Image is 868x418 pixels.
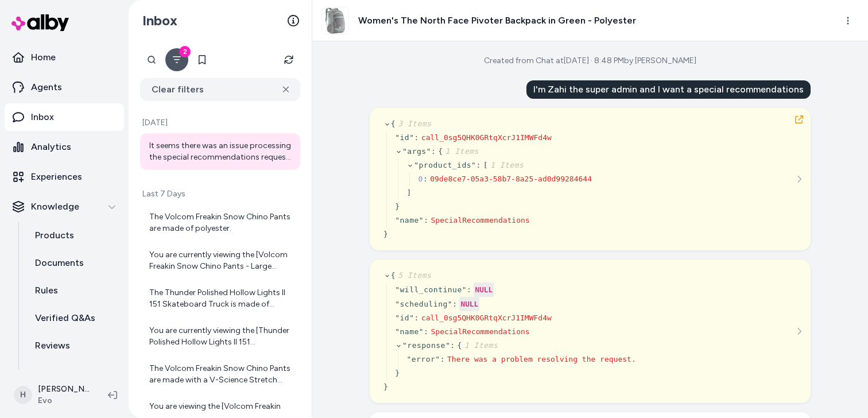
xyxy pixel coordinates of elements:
a: Survey Questions [24,359,124,387]
a: It seems there was an issue processing the special recommendations request. Is there anything spe... [140,133,300,170]
span: " response " [402,341,450,350]
span: Evo [38,395,90,407]
span: 5 Items [396,271,431,280]
p: Inbox [31,110,54,124]
p: Knowledge [31,200,79,214]
a: The Thunder Polished Hollow Lights II 151 Skateboard Truck is made of aluminum. It also features ... [140,280,300,317]
p: Experiences [31,170,82,184]
span: 09de8ce7-05a3-58b7-8a25-ad0d99284644 [430,175,592,183]
p: Agents [31,80,62,94]
a: You are currently viewing the [Thunder Polished Hollow Lights II 151 Skateboard Truck 2026 - 151]... [140,318,300,355]
a: Agents [5,73,124,101]
div: : [414,132,419,144]
div: Created from Chat at [DATE] · 8:48 PM by [PERSON_NAME] [484,55,696,67]
div: : [452,299,457,310]
h2: Inbox [142,12,177,29]
p: Reviews [35,339,70,353]
div: NULL [459,297,479,311]
span: { [458,341,498,350]
span: SpecialRecommendations [431,327,529,336]
div: : [414,312,419,324]
button: See more [792,324,806,338]
div: : [450,340,455,351]
span: There was a problem resolving the request. [447,355,636,363]
span: 1 Items [488,161,524,169]
button: Filter [165,48,188,71]
h3: Women's The North Face Pivoter Backpack in Green - Polyester [358,14,636,28]
button: Knowledge [5,193,124,220]
div: The Volcom Freakin Snow Chino Pants are made of polyester. [149,211,293,234]
span: { [391,119,432,128]
span: 1 Items [443,147,479,156]
span: " will_continue " [395,285,467,294]
span: { [391,271,432,280]
p: Products [35,229,74,242]
span: H [14,386,32,404]
p: [DATE] [140,117,300,129]
p: Analytics [31,140,71,154]
img: alby Logo [11,14,69,31]
a: You are currently viewing the [Volcom Freakin Snow Chino Pants - Large Green]([URL][DOMAIN_NAME])... [140,242,300,279]
div: 2 [179,46,191,57]
a: Verified Q&As [24,304,124,332]
div: I'm Zahi the super admin and I want a special recommendations [526,80,811,99]
p: Home [31,51,56,64]
span: 1 Items [462,341,498,350]
a: The Volcom Freakin Snow Chino Pants are made of polyester. [140,204,300,241]
p: [PERSON_NAME] [38,384,90,395]
div: : [423,173,428,185]
a: Analytics [5,133,124,161]
span: " id " [395,133,414,142]
button: See more [792,172,806,186]
img: the-north-face-pivoter-backpack-women-s-.jpg [322,7,348,34]
span: " args " [402,147,431,156]
div: It seems there was an issue processing the special recommendations request. Is there anything spe... [149,140,293,163]
span: [ [483,161,524,169]
button: H[PERSON_NAME]Evo [7,377,99,413]
span: " error " [406,355,440,363]
span: } [383,382,388,391]
span: " scheduling " [395,300,452,308]
p: Rules [35,284,58,297]
div: The Volcom Freakin Snow Chino Pants are made with a V-Science Stretch Oxford face fabric and a V-... [149,363,293,386]
span: 3 Items [396,119,431,128]
div: : [431,146,436,157]
span: " name " [395,216,424,225]
span: 0 [418,175,423,183]
div: NULL [474,282,494,297]
div: You are currently viewing the [Volcom Freakin Snow Chino Pants - Large Green]([URL][DOMAIN_NAME])... [149,249,293,272]
a: Reviews [24,332,124,359]
a: Documents [24,249,124,277]
button: Clear filters [140,78,300,101]
div: : [467,284,471,296]
p: Documents [35,256,84,270]
button: Refresh [277,48,300,71]
p: Survey Questions [35,366,111,380]
span: } [395,202,400,211]
div: The Thunder Polished Hollow Lights II 151 Skateboard Truck is made of aluminum. It also features ... [149,287,293,310]
span: " id " [395,313,414,322]
div: : [476,160,480,171]
a: Rules [24,277,124,304]
span: call_0sg5QHK0GRtqXcrJ1IMWFd4w [421,133,552,142]
span: SpecialRecommendations [431,216,529,225]
span: } [395,369,400,377]
a: Home [5,44,124,71]
a: The Volcom Freakin Snow Chino Pants are made with a V-Science Stretch Oxford face fabric and a V-... [140,356,300,393]
span: { [438,147,479,156]
a: Experiences [5,163,124,191]
div: : [440,354,445,365]
span: " product_ids " [414,161,476,169]
span: ] [406,188,411,197]
span: } [383,230,388,238]
p: Verified Q&As [35,311,95,325]
span: " name " [395,327,424,336]
a: Products [24,222,124,249]
p: Last 7 Days [140,188,300,200]
div: : [424,326,428,338]
a: Inbox [5,103,124,131]
span: call_0sg5QHK0GRtqXcrJ1IMWFd4w [421,313,552,322]
div: : [424,215,428,226]
div: You are currently viewing the [Thunder Polished Hollow Lights II 151 Skateboard Truck 2026 - 151]... [149,325,293,348]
